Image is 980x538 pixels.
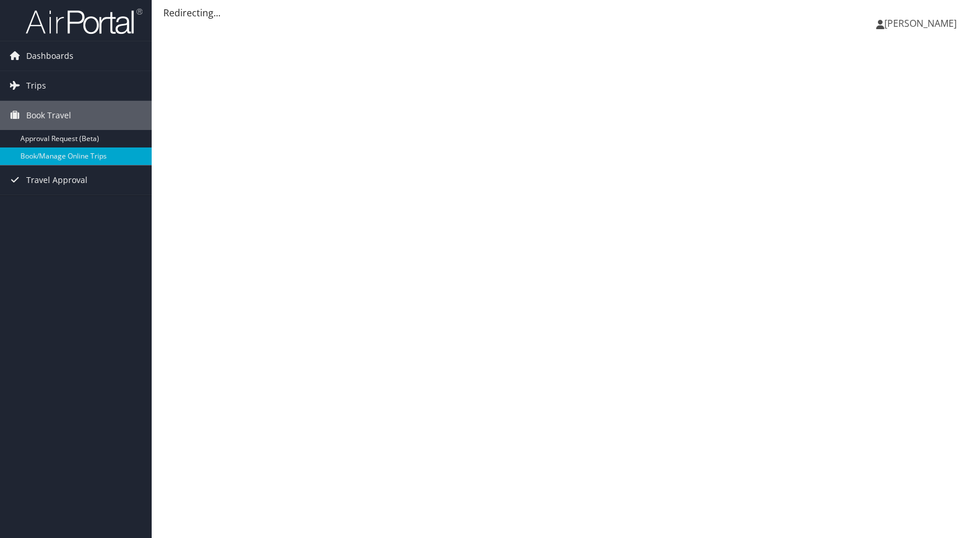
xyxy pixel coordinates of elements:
span: Travel Approval [26,166,87,195]
a: [PERSON_NAME] [876,6,968,41]
img: airportal-logo.png [26,8,142,35]
span: Dashboards [26,41,73,71]
div: Redirecting... [163,6,968,20]
span: Book Travel [26,101,71,130]
span: [PERSON_NAME] [884,17,957,30]
span: Trips [26,71,46,100]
